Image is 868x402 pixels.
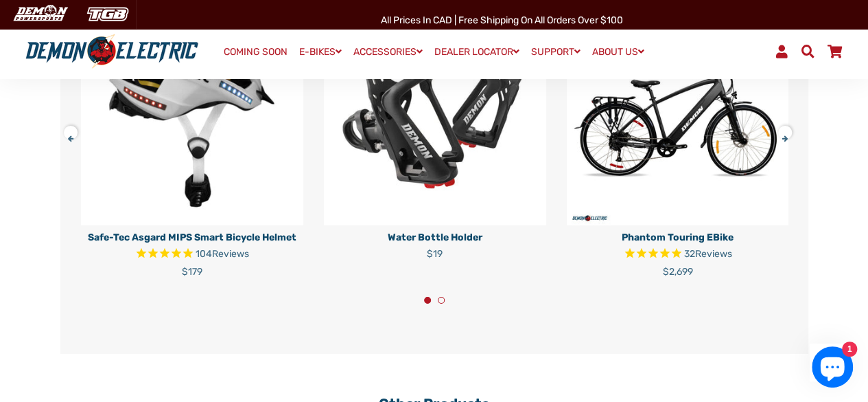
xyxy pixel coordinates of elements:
[424,297,431,304] button: 1 of 2
[182,266,202,278] span: $179
[567,247,789,263] span: Rated 4.8 out of 5 stars 32 reviews
[663,266,693,278] span: $2,699
[81,230,303,245] p: Safe-Tec Asgard MIPS Smart Bicycle Helmet
[587,42,649,62] a: ABOUT US
[567,3,789,225] img: Phantom Touring eBike - Demon Electric
[808,346,857,391] inbox-online-store-chat: Shopify online store chat
[349,42,427,62] a: ACCESSORIES
[324,3,546,225] img: Water Bottle Holder
[438,297,445,304] button: 2 of 2
[684,248,732,260] span: 32 reviews
[219,43,292,62] a: COMING SOON
[196,248,249,260] span: 104 reviews
[381,14,623,26] span: All Prices in CAD | Free shipping on all orders over $100
[695,248,732,260] span: Reviews
[212,248,249,260] span: Reviews
[324,230,546,245] p: Water Bottle Holder
[567,230,789,245] p: Phantom Touring eBike
[81,225,303,279] a: Safe-Tec Asgard MIPS Smart Bicycle Helmet Rated 4.8 out of 5 stars 104 reviews $179
[526,42,585,62] a: SUPPORT
[430,42,524,62] a: DEALER LOCATOR
[81,3,303,225] img: Safe-Tec Asgard MIPS Smart Bicycle Helmet - Demon Electric
[80,3,136,25] img: TGB Canada
[567,225,789,279] a: Phantom Touring eBike Rated 4.8 out of 5 stars 32 reviews $2,699
[294,42,347,62] a: E-BIKES
[7,3,73,25] img: Demon Electric
[21,34,203,69] img: Demon Electric logo
[324,225,546,261] a: Water Bottle Holder $19
[81,247,303,263] span: Rated 4.8 out of 5 stars 104 reviews
[427,248,443,260] span: $19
